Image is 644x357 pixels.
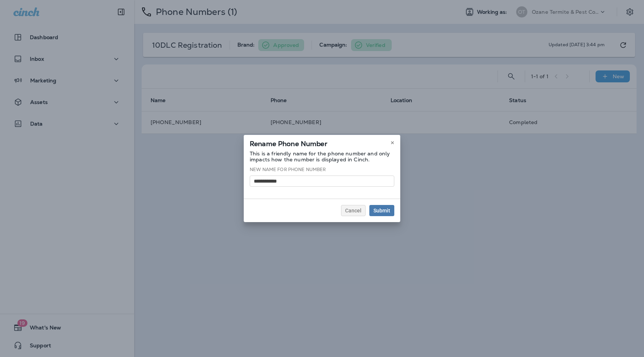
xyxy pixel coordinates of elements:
label: New name for phone number [250,167,326,173]
span: Cancel [345,208,362,213]
p: This is a friendly name for the phone number and only impacts how the number is displayed in Cinch. [250,151,394,162]
button: Submit [369,205,394,216]
button: Cancel [341,205,366,216]
span: Submit [373,208,390,213]
div: Rename Phone Number [244,135,400,151]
